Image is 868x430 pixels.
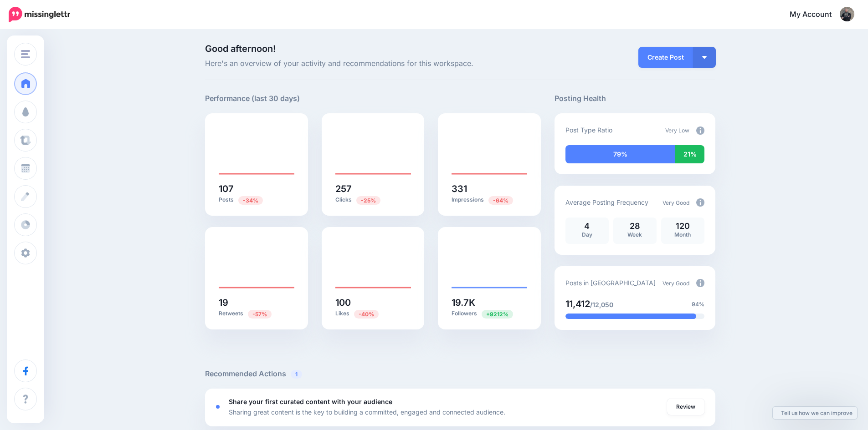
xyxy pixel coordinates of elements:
p: Clicks [335,196,411,204]
p: 4 [570,222,604,230]
div: 79% of your posts in the last 30 days have been from Drip Campaigns [565,145,676,163]
span: Good afternoon! [205,43,276,54]
h5: Posting Health [555,93,715,104]
p: Post Type Ratio [565,125,612,135]
a: Create Post [638,47,693,68]
h5: 100 [335,298,411,307]
span: Month [674,231,691,238]
span: Very Good [663,280,689,287]
span: /12,050 [590,301,613,309]
a: Review [667,399,704,415]
img: info-circle-grey.png [696,279,704,287]
span: Previous period: 927 [488,196,513,205]
h5: 19.7K [452,298,527,307]
span: Very Good [663,199,689,206]
img: menu.png [21,50,30,58]
span: Day [582,231,592,238]
span: 1 [291,370,302,379]
h5: 257 [335,184,411,193]
img: arrow-down-white.png [702,56,707,59]
img: Missinglettr [9,7,70,22]
img: info-circle-grey.png [696,126,704,135]
span: Very Low [665,127,689,134]
p: Followers [452,309,527,318]
p: Posts in [GEOGRAPHIC_DATA] [565,278,656,288]
span: Previous period: 212 [482,310,513,319]
b: Share your first curated content with your audience [229,398,392,405]
p: Sharing great content is the key to building a committed, engaged and connected audience. [229,407,505,417]
a: Tell us how we can improve [773,407,857,419]
h5: Performance (last 30 days) [205,93,300,104]
div: 94% of your posts in the last 30 days have been from Drip Campaigns [565,314,696,319]
h5: Recommended Actions [205,368,715,379]
img: info-circle-grey.png [696,198,704,207]
span: Previous period: 44 [248,310,272,319]
p: Retweets [219,309,294,318]
span: 94% [692,300,704,309]
h5: 19 [219,298,294,307]
h5: 107 [219,184,294,193]
span: Previous period: 161 [238,196,263,205]
span: Week [627,231,642,238]
a: My Account [781,4,854,26]
div: <div class='status-dot small red margin-right'></div>Error [216,405,220,409]
p: 120 [666,222,700,230]
p: Likes [335,309,411,318]
span: Previous period: 343 [356,196,380,205]
p: 28 [618,222,652,230]
p: Average Posting Frequency [565,197,648,207]
p: Posts [219,196,294,204]
span: 11,412 [565,298,590,309]
p: Impressions [452,196,527,204]
div: 21% of your posts in the last 30 days were manually created (i.e. were not from Drip Campaigns or... [675,145,704,163]
h5: 331 [452,184,527,193]
span: Previous period: 166 [354,310,379,319]
span: Here's an overview of your activity and recommendations for this workspace. [205,58,541,70]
